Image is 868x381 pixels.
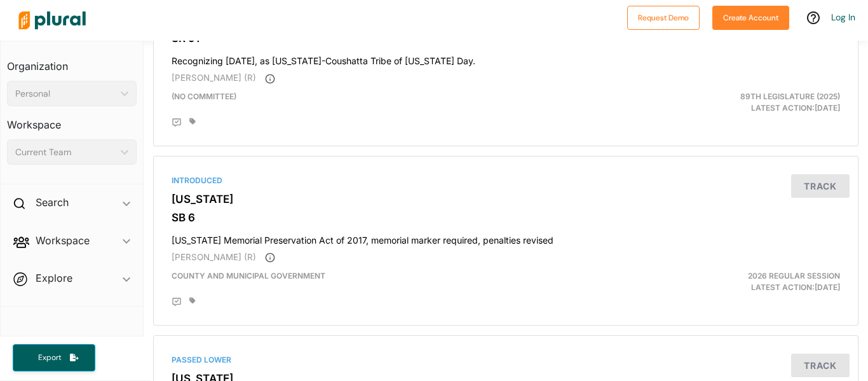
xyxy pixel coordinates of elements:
button: Track [791,354,850,377]
a: Log In [831,11,855,23]
div: Add tags [189,297,196,305]
div: Current Team [15,146,116,159]
div: Passed Lower [172,354,840,366]
span: 2026 Regular Session [748,271,840,281]
button: Export [13,344,95,371]
div: Add Position Statement [172,118,182,128]
button: Request Demo [627,6,700,30]
a: Request Demo [627,10,700,24]
h3: SB 6 [172,211,840,224]
div: Latest Action: [DATE] [620,91,850,114]
div: Latest Action: [DATE] [620,270,850,293]
span: 89th Legislature (2025) [740,92,840,101]
div: Introduced [172,175,840,186]
h3: [US_STATE] [172,193,840,205]
h4: Recognizing [DATE], as [US_STATE]-Coushatta Tribe of [US_STATE] Day. [172,50,840,67]
span: County and Municipal Government [172,271,325,281]
button: Track [791,174,850,198]
h3: Organization [7,48,137,76]
span: Export [29,352,70,363]
a: Create Account [712,10,789,24]
span: [PERSON_NAME] (R) [172,73,256,83]
div: Add Position Statement [172,297,182,307]
span: [PERSON_NAME] (R) [172,252,256,262]
div: Personal [15,87,116,100]
button: Create Account [712,6,789,30]
div: (no committee) [162,91,620,114]
h4: [US_STATE] Memorial Preservation Act of 2017, memorial marker required, penalties revised [172,229,840,246]
h2: Search [36,195,69,209]
h3: Workspace [7,106,137,134]
div: Add tags [189,118,196,125]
